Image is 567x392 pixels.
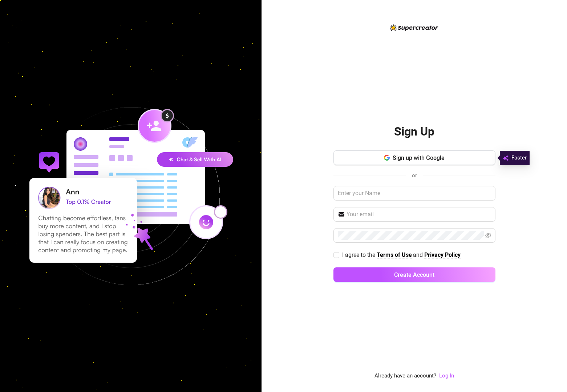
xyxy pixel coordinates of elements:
input: Enter your Name [333,186,495,201]
span: Already have an account? [374,372,436,380]
a: Log In [439,372,454,379]
span: and [413,251,424,258]
a: Terms of Use [377,251,412,259]
span: I agree to the [342,251,377,258]
img: signup-background-D0MIrEPF.svg [5,70,256,322]
h2: Sign Up [394,124,434,139]
span: or [412,172,417,179]
span: eye-invisible [485,233,491,238]
a: Log In [439,372,454,380]
img: svg%3e [503,154,509,162]
strong: Terms of Use [377,251,412,258]
span: Create Account [394,271,434,278]
input: Your email [347,210,491,219]
strong: Privacy Policy [424,251,461,258]
a: Privacy Policy [424,251,461,259]
button: Sign up with Google [333,150,495,165]
img: logo-BBDzfeDw.svg [390,24,438,31]
span: Sign up with Google [393,154,445,161]
button: Create Account [333,267,495,282]
span: Faster [511,154,527,162]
